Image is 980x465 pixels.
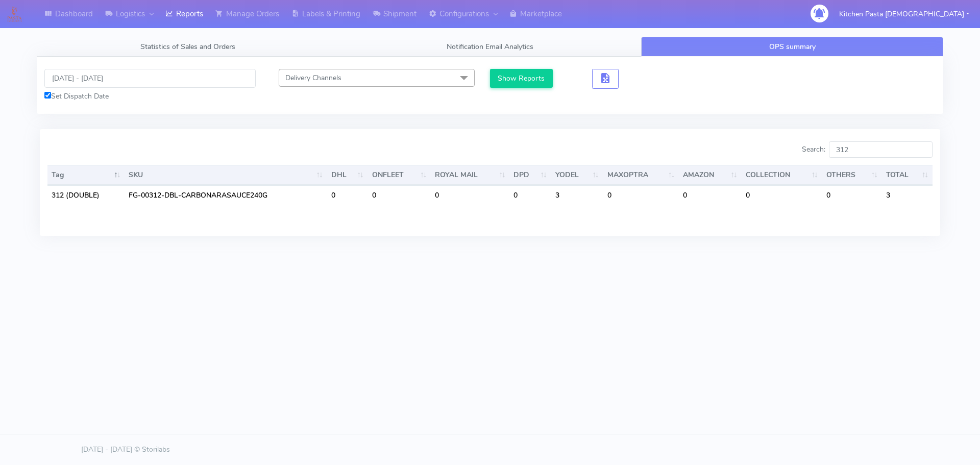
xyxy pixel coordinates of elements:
th: ONFLEET : activate to sort column ascending [368,165,431,185]
th: OTHERS : activate to sort column ascending [822,165,882,185]
th: YODEL : activate to sort column ascending [551,165,603,185]
td: 3 [551,185,603,205]
th: TOTAL : activate to sort column ascending [882,165,933,185]
div: Set Dispatch Date [44,91,256,102]
td: FG-00312-DBL-CARBONARASAUCE240G [125,185,327,205]
span: OPS summary [769,42,816,52]
span: Notification Email Analytics [447,42,533,52]
input: Search: [829,141,933,158]
ul: Tabs [37,37,943,57]
th: AMAZON : activate to sort column ascending [679,165,741,185]
label: Search: [802,141,933,158]
button: Show Reports [490,69,553,88]
th: SKU: activate to sort column ascending [125,165,327,185]
td: 0 [603,185,679,205]
button: Kitchen Pasta [DEMOGRAPHIC_DATA] [831,4,977,25]
td: 0 [327,185,368,205]
td: 0 [368,185,431,205]
input: Pick the Daterange [44,69,256,88]
td: 0 [679,185,741,205]
td: 0 [742,185,822,205]
td: 312 (DOUBLE) [47,185,125,205]
td: 0 [509,185,551,205]
span: Statistics of Sales and Orders [140,42,235,52]
th: ROYAL MAIL : activate to sort column ascending [431,165,509,185]
td: 0 [822,185,882,205]
th: MAXOPTRA : activate to sort column ascending [603,165,679,185]
th: DPD : activate to sort column ascending [509,165,551,185]
th: COLLECTION : activate to sort column ascending [742,165,822,185]
th: Tag: activate to sort column descending [47,165,125,185]
td: 0 [431,185,509,205]
td: 3 [882,185,933,205]
span: Delivery Channels [285,73,341,83]
th: DHL : activate to sort column ascending [327,165,368,185]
